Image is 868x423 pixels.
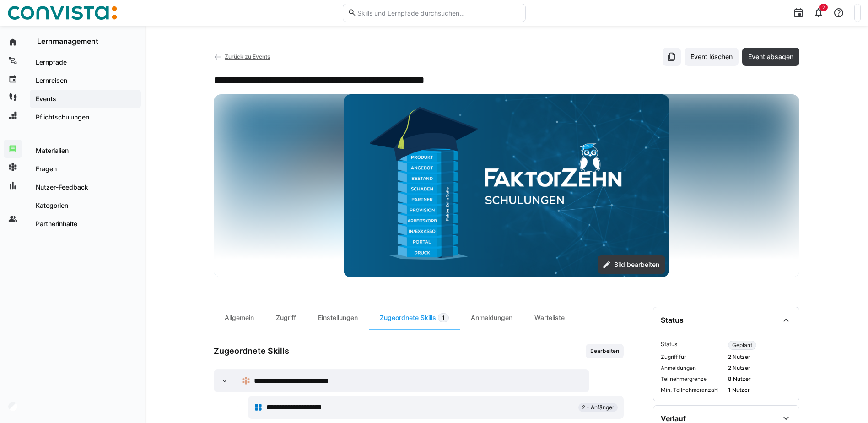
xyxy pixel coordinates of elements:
[732,342,752,349] span: Geplant
[747,52,795,61] span: Event absagen
[613,260,661,269] span: Bild bearbeiten
[307,307,369,329] div: Einstellungen
[214,307,265,329] div: Allgemein
[661,364,724,372] span: Anmeldungen
[728,375,792,383] span: 8 Nutzer
[685,48,739,66] button: Event löschen
[265,307,307,329] div: Zugriff
[728,386,792,394] span: 1 Nutzer
[689,52,734,61] span: Event löschen
[589,347,620,355] span: Bearbeiten
[598,255,665,274] button: Bild bearbeiten
[369,307,460,329] div: Zugeordnete Skills
[214,53,270,60] a: Zurück zu Events
[523,307,576,329] div: Warteliste
[442,314,445,321] span: 1
[225,53,270,60] span: Zurück zu Events
[661,353,724,361] span: Zugriff für
[214,346,289,356] h3: Zugeordnete Skills
[586,344,624,358] button: Bearbeiten
[661,315,684,325] div: Status
[460,307,523,329] div: Anmeldungen
[822,5,825,10] span: 2
[661,375,724,383] span: Teilnehmergrenze
[582,404,614,411] span: 2 - Anfänger
[661,414,686,423] div: Verlauf
[356,9,520,17] input: Skills und Lernpfade durchsuchen…
[728,353,792,361] span: 2 Nutzer
[728,364,792,372] span: 2 Nutzer
[661,341,724,350] span: Status
[661,386,724,394] span: Min. Teilnehmeranzahl
[742,48,799,66] button: Event absagen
